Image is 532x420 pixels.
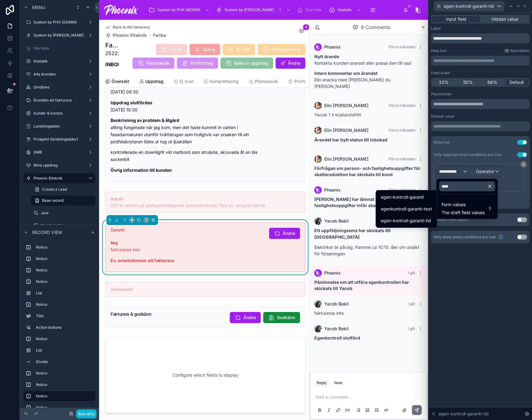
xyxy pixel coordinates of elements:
span: Ändra [283,230,295,236]
label: Notice [36,279,93,284]
label: Nya ärenden [41,223,94,228]
label: System by [PERSON_NAME] [33,33,85,38]
a: Översikt [105,76,129,88]
strong: Intern kommentar om ärendet [314,71,377,76]
a: Kunder & konton [24,108,95,118]
label: Phoenix Elteknik [33,176,83,181]
span: Ej svar [180,78,194,84]
span: egen-kontroll-garanti [381,193,424,201]
strong: Ärendet har bytt status till inbokad [314,137,387,142]
p: Elektriker är påväg, framme ca 10:10. Ber om ursäkt för förseningen [314,244,423,257]
label: Omdöme [33,85,85,90]
span: Elin [PERSON_NAME] [324,127,368,133]
label: Notice [36,302,93,307]
label: List [36,348,93,353]
a: Statistik [24,56,95,66]
strong: Påminnelse om att utföra egenkontrollen har skickats till Yacob [314,279,409,291]
span: Förra månaden [389,157,416,161]
span: egenkontroll-garanti-text [381,205,432,213]
img: App logo [104,5,139,15]
a: Jour [31,208,95,218]
span: Startsida [306,7,321,12]
div: scrollable content [144,3,403,17]
span: System by PHX (ADMIN) [157,7,200,12]
span: Record view [32,229,62,236]
a: Ärenden att fakturera [24,95,95,105]
a: Nya ärenden [31,220,95,230]
label: Notice [36,268,93,273]
label: Notice [36,245,93,250]
a: System by [PERSON_NAME]1 [214,4,294,15]
label: Mina uppdrag [33,163,85,168]
p: Kontakta kunden snarast eller passa den till oss! [314,53,423,66]
span: Form values [442,201,485,208]
div: Note [334,380,342,385]
span: Phoenix [324,44,341,50]
strong: Ett uppföljningssms har skickats till [GEOGRAPHIC_DATA] [314,228,390,240]
a: Ej svar [173,76,194,88]
a: Prisförslag [288,76,317,88]
label: Title [36,314,93,318]
a: Startsida [24,43,95,53]
strong: Egenkontroll slutförd [314,335,360,340]
span: Förra månaden [389,188,416,192]
a: Phoenix Elteknik [105,32,147,38]
label: List [36,291,93,296]
a: System by [PERSON_NAME] [24,30,95,40]
strong: [PERSON_NAME] har lämnat in person- och fastighetsuppgifter inför skattereduktion [314,197,407,208]
span: Prisförslag [294,78,317,84]
strong: Nej [111,240,118,245]
button: Ändra [269,228,300,239]
span: Yacob Bekil [324,218,349,224]
label: Alla ärenden [33,72,85,77]
span: Back to Att fakturera [113,25,150,30]
span: Komplettering [210,78,239,84]
label: Startsida [33,46,94,51]
a: Back to Att fakturera [105,25,150,30]
div: scrollable content [20,240,99,408]
a: Statistik [327,4,364,15]
button: Ändra [276,58,305,69]
a: Platsbesök [249,76,278,88]
a: Komplettering [203,76,239,88]
a: Phoenix Elteknik [24,173,95,183]
div: 1 [277,6,284,14]
label: Prospekt (landningssidor) [33,137,85,142]
label: Action buttons [36,325,93,330]
button: Note [332,379,345,387]
label: Jour [41,210,94,215]
a: Mina uppdrag [24,160,95,170]
label: Notice [36,405,93,410]
button: Reply [314,379,329,387]
span: Yacob Bekil [324,301,349,307]
span: faktureras inte [314,310,344,316]
strong: Ev. arbetstimmar att fakturera [111,258,174,263]
a: System by PHX (ADMIN) [147,4,213,15]
a: Landningssidor [24,121,95,131]
span: Menu [32,4,45,11]
span: Statistik [338,7,352,12]
span: Phoenix [324,187,341,193]
div: **Nej** faktureras inte **Ev. arbetstimmar att fakturera** [111,233,264,264]
span: Uppdrag [145,78,164,84]
a: Prospekt (landningssidor) [24,134,95,144]
span: System by [PERSON_NAME] [225,7,274,12]
span: Förra månaden [389,103,416,108]
span: I går [408,271,416,275]
a: System by PHX (ADMIN) [24,17,95,27]
span: Fariba [153,32,166,38]
h5: Garanti [111,228,264,232]
a: Alla ärenden [24,69,95,79]
label: System by PHX (ADMIN) [33,20,85,25]
a: Create a Lead [31,184,95,194]
h1: Fariba [105,41,119,50]
span: I går [408,301,416,306]
a: GMB [24,147,95,157]
button: 9 [298,28,305,35]
label: Notice [36,256,93,261]
strong: INBOKAD [105,61,129,67]
p: Elin snacka med [PERSON_NAME] du [PERSON_NAME] [314,70,423,89]
label: Landningssidor [33,124,85,129]
span: I går [408,326,416,331]
span: Förra månaden [389,128,416,132]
